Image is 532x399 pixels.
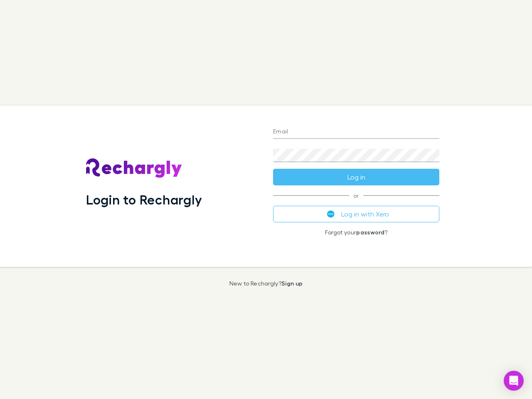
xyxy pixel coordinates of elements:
span: or [273,195,439,196]
h1: Login to Rechargly [86,192,202,207]
div: Open Intercom Messenger [504,371,524,391]
p: New to Rechargly? [229,280,303,287]
img: Xero's logo [327,210,335,218]
a: password [356,229,384,236]
img: Rechargly's Logo [86,158,182,178]
button: Log in [273,169,439,185]
p: Forgot your ? [273,229,439,236]
a: Sign up [281,280,303,287]
button: Log in with Xero [273,206,439,222]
